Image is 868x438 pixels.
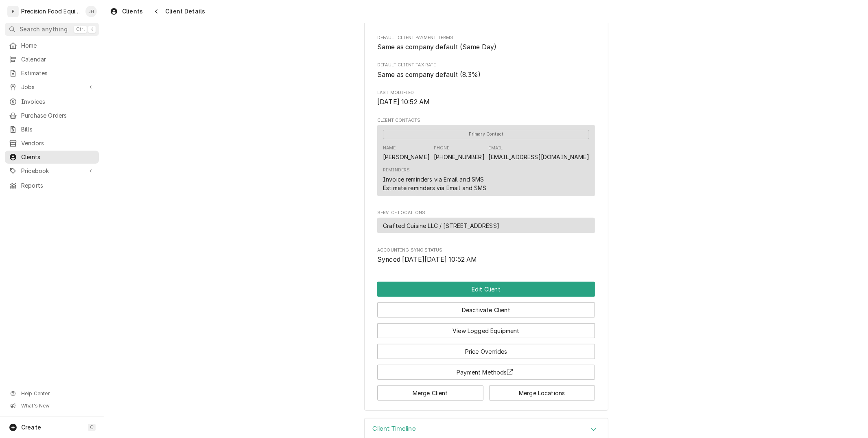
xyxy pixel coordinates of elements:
[377,71,481,79] span: Same as company default (8.3%)
[5,95,99,108] a: Invoices
[377,43,496,51] span: Same as company default (Same Day)
[21,83,83,91] span: Jobs
[377,282,595,297] div: Button Group Row
[21,153,95,161] span: Clients
[377,210,595,237] div: Service Locations
[21,390,94,397] span: Help Center
[21,112,95,120] span: Purchase Orders
[377,323,595,338] button: View Logged Equipment
[377,344,595,359] button: Price Overrides
[5,53,99,66] a: Calendar
[21,139,95,147] span: Vendors
[21,55,95,64] span: Calendar
[377,90,595,96] span: Last Modified
[383,145,396,151] div: Name
[21,125,95,134] span: Bills
[5,123,99,136] a: Bills
[434,145,450,151] div: Phone
[377,90,595,107] div: Last Modified
[5,67,99,80] a: Estimates
[377,70,595,80] span: Default Client Tax Rate
[21,167,83,175] span: Pricebook
[489,153,589,160] a: [EMAIL_ADDRESS][DOMAIN_NAME]
[377,97,595,107] span: Last Modified
[5,109,99,122] a: Purchase Orders
[377,117,595,124] span: Client Contacts
[377,35,595,41] span: Default Client Payment Terms
[90,26,94,33] span: K
[377,125,595,196] div: Contact
[383,130,589,139] span: Primary Contact
[377,282,595,401] div: Button Group
[373,425,416,433] h3: Client Timeline
[377,247,595,254] span: Accounting Sync Status
[377,385,483,401] button: Merge Client
[489,145,589,161] div: Email
[377,218,595,234] div: Service Location
[489,385,595,401] button: Merge Locations
[377,98,430,106] span: [DATE] 10:52 AM
[20,25,68,33] span: Search anything
[76,26,85,33] span: Ctrl
[377,210,595,216] span: Service Locations
[5,151,99,164] a: Clients
[434,145,485,161] div: Phone
[383,153,430,161] div: [PERSON_NAME]
[377,380,595,401] div: Button Group Row
[383,167,487,192] div: Reminders
[5,137,99,150] a: Vendors
[383,184,487,192] div: Estimate reminders via Email and SMS
[90,424,94,431] span: C
[383,167,410,173] div: Reminders
[5,81,99,94] a: Go to Jobs
[5,23,99,36] button: Search anythingCtrlK
[383,175,484,184] div: Invoice reminders via Email and SMS
[21,424,41,431] span: Create
[5,179,99,192] a: Reports
[377,359,595,380] div: Button Group Row
[377,365,595,380] button: Payment Methods
[5,388,99,399] a: Go to Help Center
[5,164,99,177] a: Go to Pricebook
[377,42,595,52] span: Default Client Payment Terms
[377,125,595,200] div: Client Contacts List
[377,117,595,200] div: Client Contacts
[377,62,595,68] span: Default Client Tax Rate
[21,98,95,106] span: Invoices
[377,338,595,359] div: Button Group Row
[21,7,81,15] div: Precision Food Equipment LLC
[377,62,595,79] div: Default Client Tax Rate
[21,42,95,50] span: Home
[5,400,99,412] a: Go to What's New
[21,69,95,77] span: Estimates
[383,221,499,230] span: Crafted Cuisine LLC / [STREET_ADDRESS]
[383,145,430,161] div: Name
[377,218,595,237] div: Service Locations List
[383,129,589,139] div: Primary
[377,318,595,338] div: Button Group Row
[7,6,19,17] div: P
[377,256,477,263] span: Synced [DATE][DATE] 10:52 AM
[21,182,95,190] span: Reports
[5,39,99,52] a: Home
[85,6,97,17] div: Jason Hertel's Avatar
[377,302,595,318] button: Deactivate Client
[377,297,595,318] div: Button Group Row
[21,403,94,409] span: What's New
[107,5,146,18] a: Clients
[377,247,595,265] div: Accounting Sync Status
[163,7,205,15] span: Client Details
[377,255,595,265] span: Accounting Sync Status
[377,282,595,297] button: Edit Client
[377,35,595,52] div: Default Client Payment Terms
[434,153,485,160] a: [PHONE_NUMBER]
[150,5,163,18] button: Navigate back
[377,16,383,24] span: --
[85,6,97,17] div: JH
[122,7,143,15] span: Clients
[489,145,503,151] div: Email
